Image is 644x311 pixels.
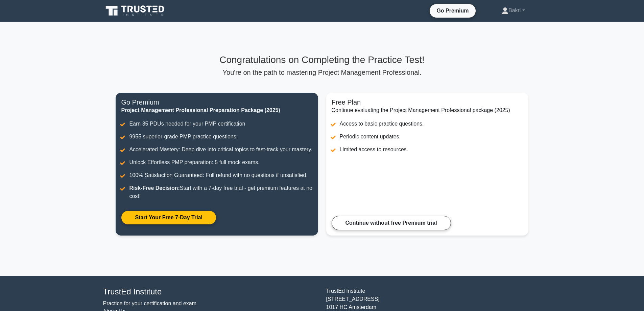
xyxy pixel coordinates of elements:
[103,301,197,306] a: Practice for your certification and exam
[485,4,541,17] a: Bakri
[432,6,473,15] a: Go Premium
[332,216,451,230] a: Continue without free Premium trial
[103,287,318,297] h4: TrustEd Institute
[121,210,216,225] a: Start Your Free 7-Day Trial
[116,68,528,76] p: You're on the path to mastering Project Management Professional.
[116,54,528,66] h3: Congratulations on Completing the Practice Test!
